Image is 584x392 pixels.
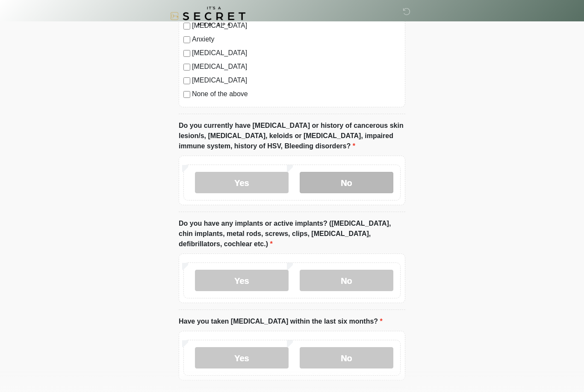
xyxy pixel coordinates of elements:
[183,50,190,57] input: [MEDICAL_DATA]
[183,91,190,98] input: None of the above
[300,347,393,368] label: No
[300,270,393,291] label: No
[195,347,289,368] label: Yes
[192,62,401,72] label: [MEDICAL_DATA]
[192,34,401,44] label: Anxiety
[179,316,383,327] label: Have you taken [MEDICAL_DATA] within the last six months?
[195,270,289,291] label: Yes
[179,121,405,151] label: Do you currently have [MEDICAL_DATA] or history of cancerous skin lesion/s, [MEDICAL_DATA], keloi...
[183,36,190,43] input: Anxiety
[192,48,401,58] label: [MEDICAL_DATA]
[183,64,190,71] input: [MEDICAL_DATA]
[300,172,393,193] label: No
[170,6,245,26] img: It's A Secret Med Spa Logo
[195,172,289,193] label: Yes
[192,75,401,85] label: [MEDICAL_DATA]
[183,77,190,84] input: [MEDICAL_DATA]
[179,218,405,249] label: Do you have any implants or active implants? ([MEDICAL_DATA], chin implants, metal rods, screws, ...
[192,89,401,99] label: None of the above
